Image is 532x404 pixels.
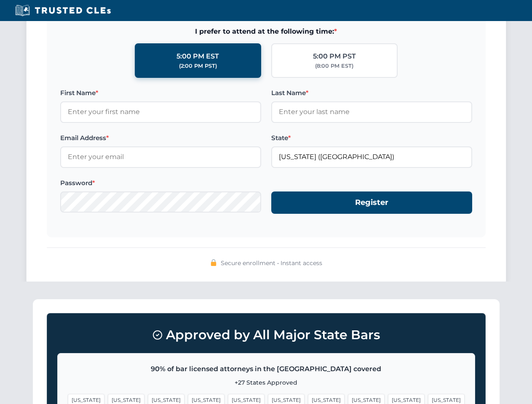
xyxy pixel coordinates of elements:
[271,101,472,122] input: Enter your last name
[271,133,472,143] label: State
[271,191,472,214] button: Register
[68,378,465,387] p: +27 States Approved
[221,258,322,268] span: Secure enrollment • Instant access
[176,51,219,62] div: 5:00 PM EST
[68,364,465,375] p: 90% of bar licensed attorneys in the [GEOGRAPHIC_DATA] covered
[60,133,261,143] label: Email Address
[315,62,353,70] div: (8:00 PM EST)
[60,178,261,188] label: Password
[210,259,217,266] img: 🔒
[179,62,217,70] div: (2:00 PM PST)
[313,51,356,62] div: 5:00 PM PST
[13,4,113,17] img: Trusted CLEs
[60,88,261,98] label: First Name
[271,146,472,167] input: Florida (FL)
[271,88,472,98] label: Last Name
[57,324,475,346] h3: Approved by All Major State Bars
[60,146,261,167] input: Enter your email
[60,101,261,122] input: Enter your first name
[60,26,472,37] span: I prefer to attend at the following time:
